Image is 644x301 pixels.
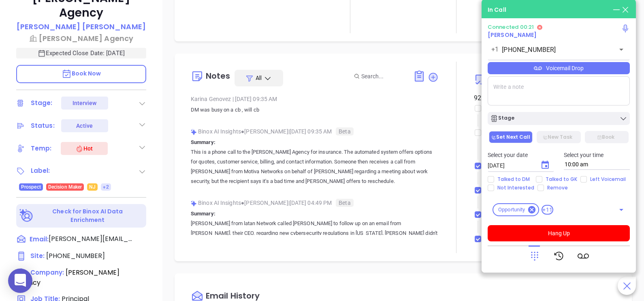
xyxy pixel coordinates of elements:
[241,200,245,206] span: ●
[488,62,630,74] div: Voicemail Drop
[493,206,530,214] span: Opportunity
[616,44,627,55] button: Open
[191,125,439,138] div: Binox AI Insights [PERSON_NAME] | [DATE] 09:35 AM
[31,97,53,109] div: Stage:
[48,183,82,191] span: Decision Maker
[75,144,93,153] div: Hot
[488,161,534,170] input: MM/DD/YYYY
[616,204,627,215] button: Open
[49,234,134,244] span: [PERSON_NAME][EMAIL_ADDRESS][DOMAIN_NAME]
[489,131,533,143] button: Set Next Call
[488,6,506,14] div: In Call
[520,23,534,31] span: 00:21
[30,268,64,277] span: Company:
[31,142,52,155] div: Temp:
[488,23,518,31] span: Connected
[474,93,489,103] div: 92 %
[191,197,439,209] div: Binox AI Insights [PERSON_NAME] | [DATE] 04:49 PM
[490,114,514,123] div: Stage
[16,33,146,44] a: [PERSON_NAME] Agency
[542,205,553,215] span: +11
[31,165,50,177] div: Label:
[21,183,41,191] span: Prospect
[191,219,439,287] p: [PERSON_NAME] from latan Network called [PERSON_NAME] to follow up on an email from [PERSON_NAME]...
[206,72,230,80] div: Notes
[241,128,245,135] span: ●
[361,72,404,81] input: Search...
[35,207,141,224] p: Check for Binox AI Data Enrichment
[537,157,553,173] button: Choose date, selected date is Aug 29, 2025
[542,176,580,183] span: Talked to GK
[494,185,537,191] span: Not Interested
[491,45,499,54] p: +1
[544,185,571,191] span: Remove
[191,129,197,135] img: svg%3e
[30,252,45,260] span: Site :
[336,199,353,207] span: Beta
[17,21,146,33] a: [PERSON_NAME] [PERSON_NAME]
[502,45,603,54] input: Enter phone number or name
[17,21,146,32] p: [PERSON_NAME] [PERSON_NAME]
[488,31,537,39] a: [PERSON_NAME]
[336,127,353,135] span: Beta
[46,251,105,260] span: [PHONE_NUMBER]
[232,96,234,102] span: |
[16,48,146,58] p: Expected Close Date: [DATE]
[494,176,533,183] span: Talked to DM
[191,105,439,115] p: DM was busy on a cb , will cb
[103,183,109,191] span: +2
[73,97,97,110] div: Interview
[191,211,215,217] b: Summary:
[488,112,630,125] button: Stage
[76,119,93,132] div: Active
[564,150,630,159] p: Select your time
[19,209,34,223] img: Ai-Enrich-DaqCidB-.svg
[191,93,439,105] div: Karina Genovez [DATE] 09:35 AM
[585,131,629,143] button: Book
[488,225,630,241] button: Hang Up
[31,120,55,132] div: Status:
[587,176,629,183] span: Left Voicemail
[488,150,554,159] p: Select your date
[30,234,49,245] span: Email:
[191,147,439,186] p: This is a phone call to the [PERSON_NAME] Agency for insurance. The automated system offers optio...
[62,69,101,77] span: Book Now
[191,200,197,206] img: svg%3e
[537,131,580,143] button: New Task
[493,203,539,216] div: Opportunity
[89,183,96,191] span: NJ
[16,268,119,287] span: [PERSON_NAME] Agency
[191,139,215,145] b: Summary:
[256,74,262,82] span: All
